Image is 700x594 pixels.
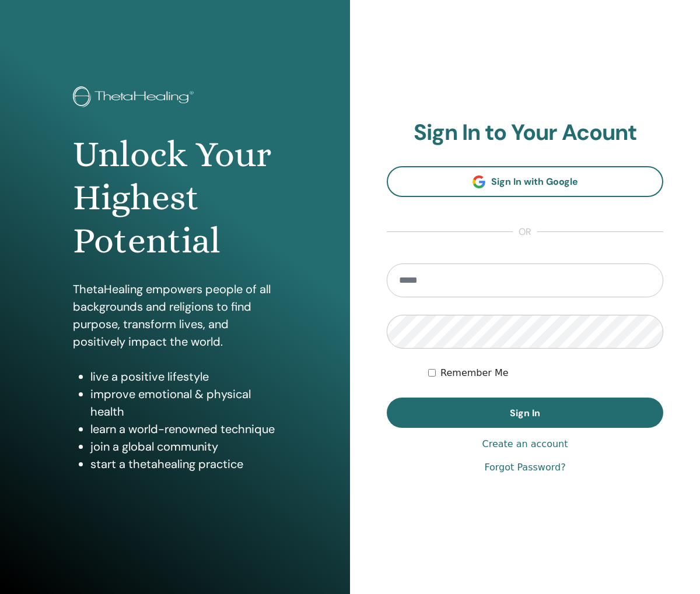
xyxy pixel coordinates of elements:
h2: Sign In to Your Acount [387,119,663,146]
label: Remember Me [440,366,509,380]
span: or [513,225,537,239]
li: start a thetahealing practice [90,455,277,473]
li: learn a world-renowned technique [90,420,277,438]
a: Create an account [482,437,568,451]
div: Keep me authenticated indefinitely or until I manually logout [428,366,663,380]
span: Sign In with Google [491,175,578,188]
span: Sign In [510,407,540,419]
li: improve emotional & physical health [90,385,277,420]
a: Sign In with Google [387,166,663,197]
p: ThetaHealing empowers people of all backgrounds and religions to find purpose, transform lives, a... [73,280,277,350]
a: Forgot Password? [484,461,565,475]
li: live a positive lifestyle [90,368,277,385]
button: Sign In [387,398,663,428]
h1: Unlock Your Highest Potential [73,133,277,263]
li: join a global community [90,438,277,455]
